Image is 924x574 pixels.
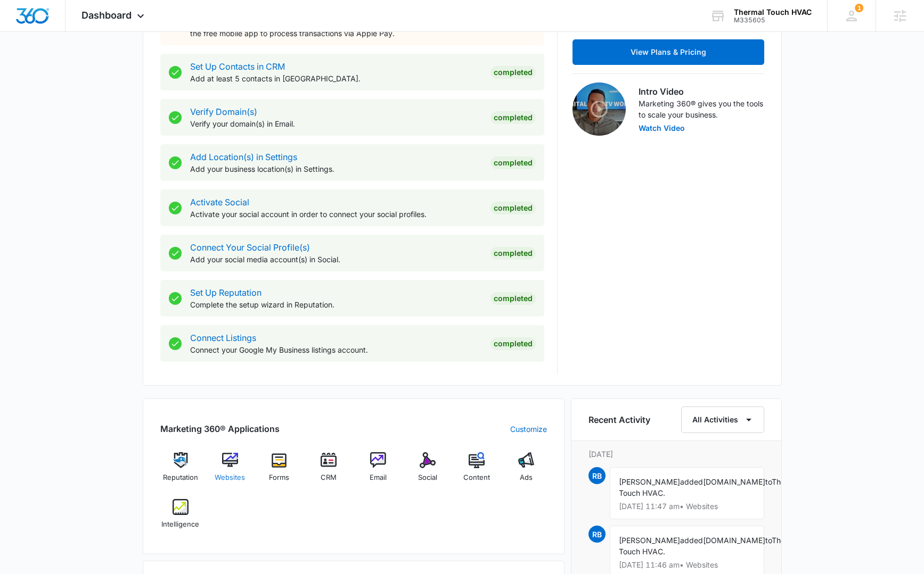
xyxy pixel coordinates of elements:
[490,202,536,214] div: Completed
[190,118,482,129] p: Verify your domain(s) in Email.
[81,10,132,21] span: Dashboard
[703,536,765,545] span: [DOMAIN_NAME]
[190,152,297,162] a: Add Location(s) in Settings
[190,242,310,253] a: Connect Your Social Profile(s)
[160,452,201,490] a: Reputation
[190,197,249,207] a: Activate Social
[765,477,772,486] span: to
[259,452,300,490] a: Forms
[588,448,764,460] p: [DATE]
[308,452,349,490] a: CRM
[734,16,812,24] div: account id
[639,85,764,98] h3: Intro Video
[680,477,703,486] span: added
[855,4,863,12] div: notifications count
[456,452,497,490] a: Content
[573,82,626,136] img: Intro Video
[161,519,199,530] span: Intelligence
[463,472,490,483] span: Content
[190,61,285,72] a: Set Up Contacts in CRM
[680,536,703,545] span: added
[588,467,606,484] span: RB
[588,526,606,543] span: RB
[490,247,536,260] div: Completed
[190,344,482,355] p: Connect your Google My Business listings account.
[588,413,650,426] h6: Recent Activity
[160,499,201,537] a: Intelligence
[765,536,772,545] span: to
[190,287,261,298] a: Set Up Reputation
[506,452,547,490] a: Ads
[190,209,482,220] p: Activate your social account in order to connect your social profiles.
[573,39,764,65] button: View Plans & Pricing
[269,472,289,483] span: Forms
[209,452,250,490] a: Websites
[321,472,337,483] span: CRM
[190,299,482,310] p: Complete the setup wizard in Reputation.
[407,452,448,490] a: Social
[619,536,680,545] span: [PERSON_NAME]
[418,472,437,483] span: Social
[215,472,245,483] span: Websites
[520,472,533,483] span: Ads
[490,337,536,350] div: Completed
[358,452,399,490] a: Email
[190,332,256,343] a: Connect Listings
[734,8,812,16] div: account name
[639,98,764,120] p: Marketing 360® gives you the tools to scale your business.
[160,422,280,435] h2: Marketing 360® Applications
[370,472,387,483] span: Email
[619,477,680,486] span: [PERSON_NAME]
[510,423,547,435] a: Customize
[490,292,536,305] div: Completed
[619,503,755,510] p: [DATE] 11:47 am • Websites
[163,472,198,483] span: Reputation
[190,163,482,174] p: Add your business location(s) in Settings.
[190,254,482,265] p: Add your social media account(s) in Social.
[490,111,536,124] div: Completed
[190,73,482,84] p: Add at least 5 contacts in [GEOGRAPHIC_DATA].
[855,4,863,12] span: 1
[190,106,257,117] a: Verify Domain(s)
[619,561,755,569] p: [DATE] 11:46 am • Websites
[490,156,536,169] div: Completed
[681,406,764,433] button: All Activities
[639,124,685,132] button: Watch Video
[490,66,536,79] div: Completed
[703,477,765,486] span: [DOMAIN_NAME]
